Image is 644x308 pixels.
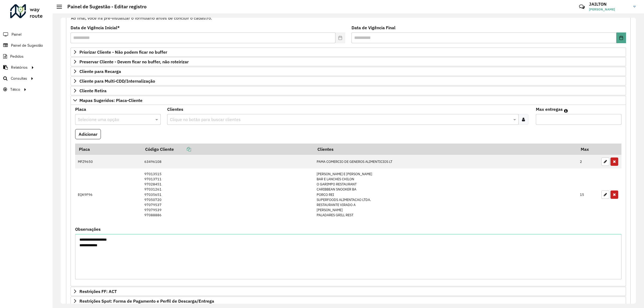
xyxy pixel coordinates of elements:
[79,299,214,303] span: Restrições Spot: Forma de Pagamento e Perfil de Descarga/Entrega
[616,32,626,43] button: Choose Date
[79,289,117,294] span: Restrições FF: ACT
[71,67,626,76] a: Cliente para Recarga
[142,144,314,155] th: Código Cliente
[79,60,189,64] span: Preservar Cliente - Devem ficar no buffer, não roteirizar
[71,296,626,306] a: Restrições Spot: Forma de Pagamento e Perfil de Descarga/Entrega
[71,86,626,95] a: Cliente Retira
[75,106,86,112] label: Placa
[11,43,43,48] span: Painel de Sugestão
[79,98,142,102] span: Mapas Sugeridos: Placa-Cliente
[12,32,21,37] span: Painel
[10,54,24,59] span: Pedidos
[71,96,626,105] a: Mapas Sugeridos: Placa-Cliente
[75,144,142,155] th: Placa
[352,24,396,31] label: Data de Vigência Final
[142,155,314,169] td: 63496108
[75,129,101,139] button: Adicionar
[577,144,599,155] th: Max
[589,7,629,12] span: [PERSON_NAME]
[79,50,167,54] span: Priorizar Cliente - Não podem ficar no buffer
[577,168,599,221] td: 15
[71,76,626,86] a: Cliente para Multi-CDD/Internalização
[79,79,155,83] span: Cliente para Multi-CDD/Internalização
[174,146,191,152] a: Copiar
[71,287,626,296] a: Restrições FF: ACT
[10,87,20,92] span: Tático
[167,106,183,112] label: Clientes
[314,155,577,169] td: PAMA COMERCIO DE GENEROS ALIMENTICIOS LT
[71,105,626,286] div: Mapas Sugeridos: Placa-Cliente
[576,1,588,13] a: Contato Rápido
[71,24,120,31] label: Data de Vigência Inicial
[11,65,28,70] span: Relatórios
[142,168,314,221] td: 97013515 97013711 97028451 97031261 97035651 97050720 97079537 97079539 97088886
[75,155,142,169] td: MFZ9650
[79,89,107,93] span: Cliente Retira
[536,106,563,112] label: Max entregas
[75,168,142,221] td: EQK9F96
[71,57,626,66] a: Preservar Cliente - Devem ficar no buffer, não roteirizar
[79,69,121,74] span: Cliente para Recarga
[71,47,626,57] a: Priorizar Cliente - Não podem ficar no buffer
[62,4,147,10] h2: Painel de Sugestão - Editar registro
[564,109,568,113] em: Máximo de clientes que serão colocados na mesma rota com os clientes informados
[577,155,599,169] td: 2
[75,226,101,232] label: Observações
[314,168,577,221] td: [PERSON_NAME] E [PERSON_NAME] BAR E LANCHES CHILON O GARIMPO RESTAURANT CARIBBEAN SNOOKER BA PORC...
[314,144,577,155] th: Clientes
[589,2,629,7] h3: JAILTON
[11,76,27,81] span: Consultas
